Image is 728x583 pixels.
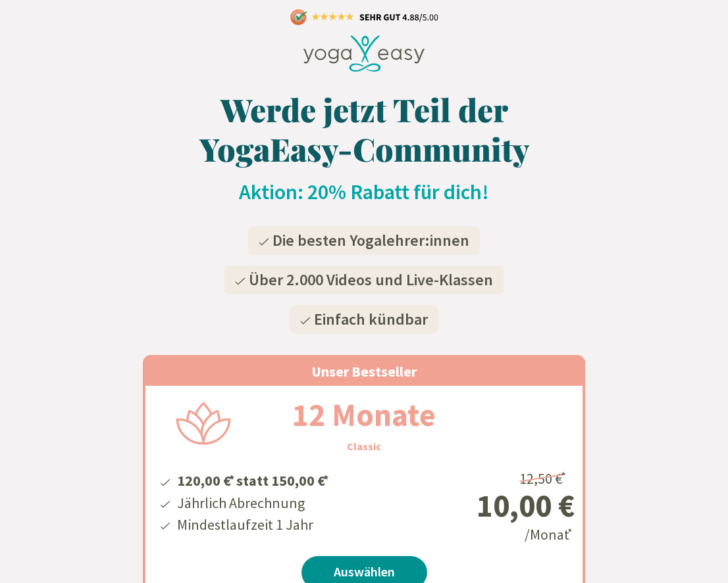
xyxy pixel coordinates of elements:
[273,230,469,250] span: Die besten Yogalehrer:innen
[417,465,575,546] div: /Monat
[175,467,330,492] li: 120,00 € statt 150,00 €
[311,362,417,381] span: Unser Bestseller
[314,309,428,329] span: Einfach kündbar
[249,269,493,290] span: Über 2.000 Videos und Live-Klassen
[519,469,568,488] span: 12,50 €
[175,514,330,536] li: Mindestlaufzeit 1 Jahr
[143,89,585,168] h1: Werde jetzt Teil der YogaEasy-Community
[417,490,575,521] div: 10,00 €
[175,492,330,514] li: Jährlich Abrechnung
[261,391,467,438] h2: 12 Monate
[347,438,381,454] h3: Classic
